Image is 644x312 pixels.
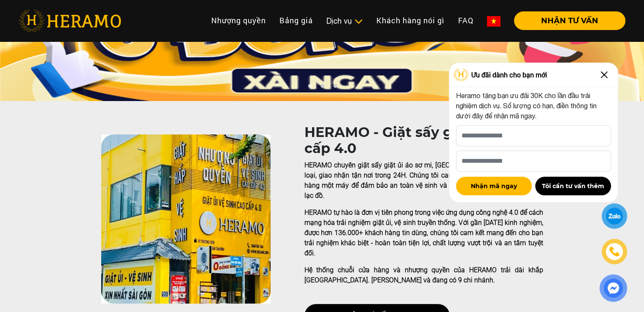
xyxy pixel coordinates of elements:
[507,17,625,25] a: NHẬN TƯ VẤN
[305,84,314,92] button: 1
[101,134,271,304] img: heramo-quality-banner
[304,265,543,285] p: Hệ thống chuỗi cửa hàng và nhượng quyền của HERAMO trải dài khắp [GEOGRAPHIC_DATA]. [PERSON_NAME]...
[597,68,611,82] img: Close
[304,160,543,201] p: HERAMO chuyên giặt sấy giặt ủi áo sơ mi, [GEOGRAPHIC_DATA], áo khoác các loại, giao nhận tận nơi ...
[535,177,611,195] button: Tôi cần tư vấn thêm
[456,90,611,121] p: Heramo tặng bạn ưu đãi 30K cho lần đầu trải nghiệm dịch vụ. Số lượng có hạn, điền thông tin dưới ...
[205,11,273,30] a: Nhượng quyền
[514,11,625,30] button: NHẬN TƯ VẤN
[456,177,532,195] button: Nhận mã ngay
[19,10,121,32] img: heramo-logo.png
[304,208,543,258] p: HERAMO tự hào là đơn vị tiên phong trong việc ứng dụng công nghệ 4.0 để cách mạng hóa trải nghiệm...
[471,70,547,80] span: Ưu đãi dành cho bạn mới
[370,11,451,30] a: Khách hàng nói gì
[451,11,480,30] a: FAQ
[487,16,500,27] img: vn-flag.png
[326,15,363,27] div: Dịch vụ
[609,246,619,257] img: phone-icon
[453,68,469,81] img: Logo
[602,239,627,264] a: phone-icon
[331,84,339,92] button: 3
[273,11,320,30] a: Bảng giá
[354,17,363,26] img: subToggleIcon
[318,84,326,92] button: 2
[304,124,543,157] h1: HERAMO - Giặt sấy giặt ủi cao cấp 4.0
